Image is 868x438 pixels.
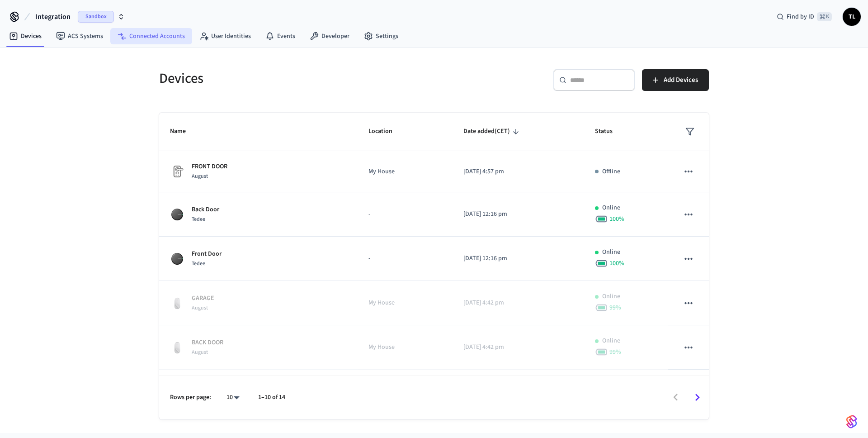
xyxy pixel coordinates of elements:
button: Add Devices [642,69,709,91]
span: 99 % [609,348,621,357]
span: Tedee [192,260,205,267]
span: Sandbox [78,11,114,23]
p: Back Door [192,205,219,214]
p: Rows per page: [170,393,211,402]
button: Go to next page [687,387,708,408]
p: Online [602,248,620,257]
span: TL [844,9,860,25]
p: [DATE] 12:16 pm [463,254,573,263]
p: [DATE] 4:42 pm [463,343,573,352]
a: Connected Accounts [110,28,192,44]
span: 99 % [609,303,621,312]
span: ⌘ K [817,12,832,21]
p: Online [602,203,620,213]
p: My House [368,343,441,352]
p: Front Door [192,249,222,259]
span: Integration [35,11,71,22]
p: - [368,254,441,263]
span: Date added(CET) [463,124,522,138]
p: Online [602,336,620,346]
a: Events [258,28,302,44]
div: 10 [222,391,244,404]
a: User Identities [192,28,258,44]
p: Online [602,292,620,301]
span: Add Devices [664,74,698,86]
span: 100 % [609,259,624,268]
img: Placeholder Lock Image [170,164,184,179]
p: 1–10 of 14 [258,393,285,402]
a: Developer [302,28,357,44]
a: Devices [2,28,49,44]
span: Tedee [192,215,205,223]
img: Tedee Smart Lock [170,252,184,266]
span: August [192,172,208,180]
button: TL [843,8,861,26]
img: SeamLogoGradient.69752ec5.svg [846,414,857,429]
p: My House [368,298,441,308]
span: August [192,348,208,356]
img: Tedee Smart Lock [170,207,184,222]
img: August Wifi Smart Lock 3rd Gen, Silver, Front [170,340,184,355]
p: - [368,209,441,219]
a: Settings [357,28,406,44]
a: ACS Systems [49,28,110,44]
span: Location [368,124,404,138]
p: BACK DOOR [192,338,223,348]
span: Name [170,124,198,138]
span: Find by ID [787,12,814,21]
span: Status [595,124,624,138]
span: 100 % [609,214,624,224]
h5: Devices [159,69,429,88]
p: [DATE] 4:42 pm [463,298,573,308]
p: [DATE] 12:16 pm [463,209,573,219]
p: My House [368,167,441,176]
span: August [192,304,208,312]
p: GARAGE [192,294,214,303]
img: August Wifi Smart Lock 3rd Gen, Silver, Front [170,296,184,310]
div: Find by ID⌘ K [769,9,839,25]
p: Offline [602,167,620,176]
p: FRONT DOOR [192,162,227,171]
p: [DATE] 4:57 pm [463,167,573,176]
